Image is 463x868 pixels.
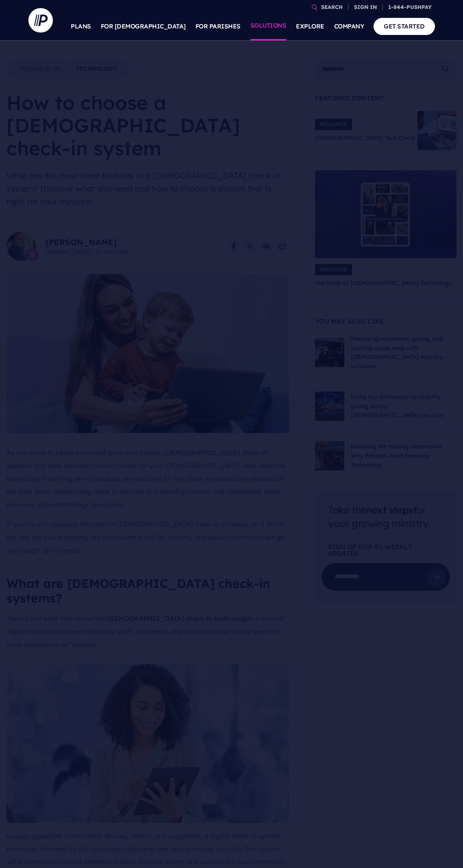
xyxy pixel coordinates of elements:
[296,12,324,41] a: EXPLORE
[101,12,186,41] a: FOR [DEMOGRAPHIC_DATA]
[374,18,435,35] a: GET STARTED
[250,12,287,41] a: SOLUTIONS
[196,12,241,41] a: FOR PARISHES
[334,12,364,41] a: COMPANY
[71,12,91,41] a: PLANS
